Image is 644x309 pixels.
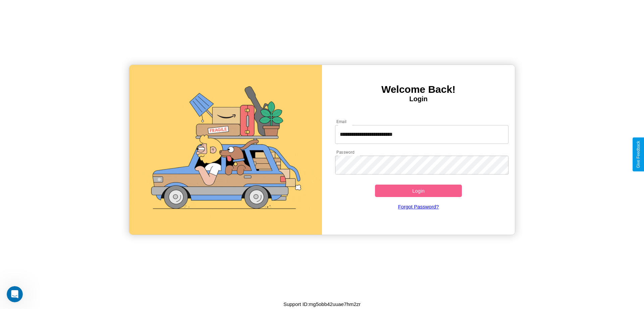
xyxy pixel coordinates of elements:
[336,149,354,155] label: Password
[322,84,515,95] h3: Welcome Back!
[7,286,23,302] iframe: Intercom live chat
[336,119,347,124] label: Email
[129,65,322,235] img: gif
[375,185,462,197] button: Login
[332,197,505,216] a: Forgot Password?
[322,95,515,103] h4: Login
[636,141,641,168] div: Give Feedback
[283,300,361,309] p: Support ID: mg5obb42uuae7hm2zr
